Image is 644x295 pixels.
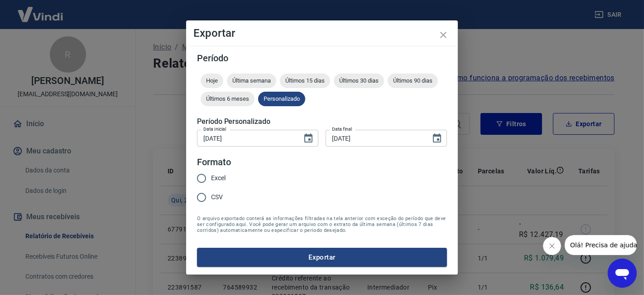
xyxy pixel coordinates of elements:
[326,130,424,147] input: DD/MM/YYYY
[433,24,454,46] button: close
[201,77,223,84] span: Hoje
[197,117,447,126] h5: Período Personalizado
[299,129,317,147] button: Choose date, selected date is 19 de ago de 2025
[565,235,637,255] iframe: Mensagem da empresa
[197,130,296,147] input: DD/MM/YYYY
[258,95,305,102] span: Personalizado
[258,92,305,106] div: Personalizado
[280,77,330,84] span: Últimos 15 dias
[543,237,561,255] iframe: Fechar mensagem
[203,126,226,133] label: Data inicial
[608,259,637,288] iframe: Botão para abrir a janela de mensagens
[201,92,255,106] div: Últimos 6 meses
[334,77,384,84] span: Últimos 30 dias
[197,216,447,233] span: O arquivo exportado conterá as informações filtradas na tela anterior com exceção do período que ...
[280,74,330,88] div: Últimos 15 dias
[332,126,352,133] label: Data final
[227,74,276,88] div: Última semana
[201,74,223,88] div: Hoje
[197,248,447,267] button: Exportar
[388,74,438,88] div: Últimos 90 dias
[5,6,76,14] span: Olá! Precisa de ajuda?
[334,74,384,88] div: Últimos 30 dias
[193,28,451,39] h4: Exportar
[197,54,447,63] h5: Período
[211,173,226,183] span: Excel
[227,77,276,84] span: Última semana
[428,129,446,147] button: Choose date, selected date is 20 de ago de 2025
[201,95,255,102] span: Últimos 6 meses
[211,192,223,202] span: CSV
[197,156,231,169] legend: Formato
[388,77,438,84] span: Últimos 90 dias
